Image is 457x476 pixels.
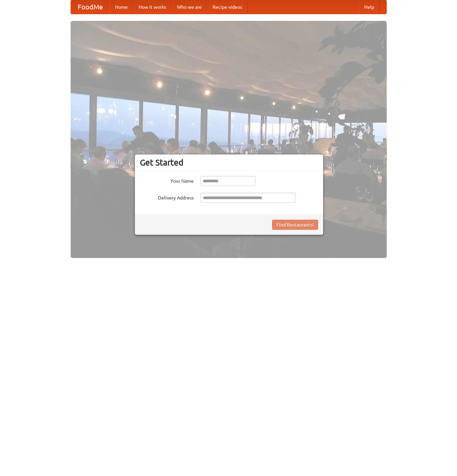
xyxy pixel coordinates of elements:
[110,0,133,14] a: Home
[272,220,318,230] button: Find Restaurants!
[172,0,207,14] a: Who we are
[133,0,172,14] a: How it works
[207,0,247,14] a: Recipe videos
[140,193,194,201] label: Delivery Address
[71,0,110,14] a: FoodMe
[140,157,318,168] h3: Get Started
[140,176,194,184] label: Your Name
[359,0,380,14] a: Help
